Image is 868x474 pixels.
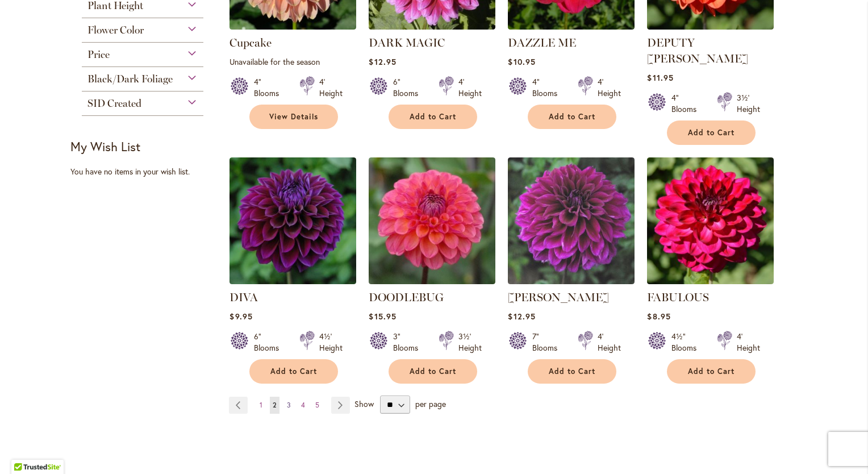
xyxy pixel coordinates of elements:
[70,166,222,177] div: You have no items in your wish list.
[254,331,286,354] div: 6" Blooms
[667,359,756,384] button: Add to Cart
[532,331,564,354] div: 7" Blooms
[410,367,456,376] span: Add to Cart
[415,398,446,409] span: per page
[369,21,495,32] a: DARK MAGIC
[260,401,262,409] span: 1
[257,397,265,414] a: 1
[249,105,338,129] a: View Details
[87,73,173,85] span: Black/Dark Foliage
[229,21,356,32] a: Cupcake
[254,76,286,99] div: 4" Blooms
[389,359,477,384] button: Add to Cart
[393,331,425,354] div: 3" Blooms
[508,290,609,304] a: [PERSON_NAME]
[369,36,445,49] a: DARK MAGIC
[647,36,748,65] a: DEPUTY [PERSON_NAME]
[369,56,396,67] span: $12.95
[87,48,110,61] span: Price
[284,397,294,414] a: 3
[9,434,40,465] iframe: Launch Accessibility Center
[312,397,322,414] a: 5
[667,120,756,145] button: Add to Cart
[273,401,277,409] span: 2
[647,21,774,32] a: DEPUTY BOB
[508,21,635,32] a: DAZZLE ME
[688,128,735,138] span: Add to Cart
[249,359,338,384] button: Add to Cart
[549,367,595,376] span: Add to Cart
[532,76,564,99] div: 4" Blooms
[319,331,343,354] div: 4½' Height
[598,331,621,354] div: 4' Height
[508,36,576,49] a: DAZZLE ME
[647,72,673,83] span: $11.95
[301,401,305,409] span: 4
[229,311,252,322] span: $9.95
[528,359,616,384] button: Add to Cart
[737,331,760,354] div: 4' Height
[598,76,621,99] div: 4' Height
[369,290,444,304] a: DOODLEBUG
[528,105,616,129] button: Add to Cart
[458,76,482,99] div: 4' Height
[315,401,319,409] span: 5
[354,398,374,409] span: Show
[737,92,760,115] div: 3½' Height
[410,112,456,122] span: Add to Cart
[549,112,595,122] span: Add to Cart
[389,105,477,129] button: Add to Cart
[508,311,535,322] span: $12.95
[647,276,774,286] a: FABULOUS
[87,97,141,110] span: SID Created
[458,331,482,354] div: 3½' Height
[688,367,735,376] span: Add to Cart
[647,157,774,284] img: FABULOUS
[87,24,144,36] span: Flower Color
[647,290,709,304] a: FABULOUS
[229,157,356,284] img: Diva
[647,311,670,322] span: $8.95
[70,138,140,155] strong: My Wish List
[508,56,535,67] span: $10.95
[671,331,703,354] div: 4½" Blooms
[269,112,318,122] span: View Details
[298,397,308,414] a: 4
[270,367,317,376] span: Add to Cart
[369,311,396,322] span: $15.95
[508,157,635,284] img: Einstein
[369,276,495,286] a: DOODLEBUG
[229,56,356,67] p: Unavailable for the season
[508,276,635,286] a: Einstein
[369,157,495,284] img: DOODLEBUG
[287,401,291,409] span: 3
[393,76,425,99] div: 6" Blooms
[229,290,258,304] a: DIVA
[319,76,343,99] div: 4' Height
[229,36,272,49] a: Cupcake
[229,276,356,286] a: Diva
[671,92,703,115] div: 4" Blooms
